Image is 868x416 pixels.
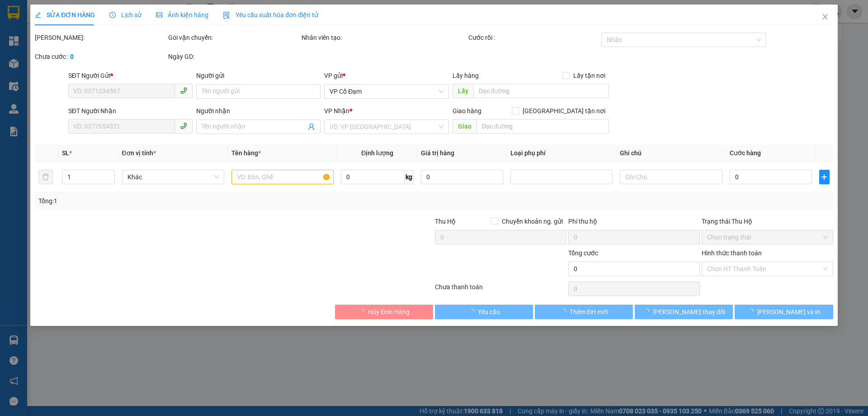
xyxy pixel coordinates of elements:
b: 0 [70,53,74,60]
span: phone [180,122,187,129]
span: Tổng cước [568,249,598,257]
span: loading [358,308,368,315]
span: Khác [127,170,219,184]
div: Tổng: 1 [38,196,335,206]
span: Tên hàng [231,149,261,157]
button: Thêm ĐH mới [535,305,633,319]
span: loading [468,308,478,315]
span: Lịch sử [109,11,142,19]
div: Phí thu hộ [568,216,700,230]
div: Trạng thái Thu Hộ [702,216,833,226]
input: Dọc đường [476,119,609,134]
span: close [821,13,829,20]
input: Ghi Chú [620,170,722,184]
span: [PERSON_NAME] thay đổi [653,307,725,317]
div: Người gửi [196,71,321,81]
span: plus [820,173,829,181]
span: kg [405,170,414,184]
span: Lấy [453,84,473,98]
div: SĐT Người Nhận [68,106,193,116]
th: Ghi chú [617,144,726,162]
button: Hủy Đơn Hàng [335,305,433,319]
input: Dọc đường [473,84,609,98]
span: Thêm ĐH mới [570,307,608,317]
div: VP gửi [325,71,449,81]
span: Lấy hàng [453,72,479,79]
input: VD: Bàn, Ghế [231,170,334,184]
span: Lấy tận nơi [570,71,609,81]
button: plus [819,170,829,184]
span: [PERSON_NAME] và In [757,307,821,317]
span: loading [560,308,570,315]
span: VP Cổ Đạm [330,85,443,98]
span: loading [643,308,653,315]
span: Giá trị hàng [421,149,454,157]
span: clock-circle [109,12,116,18]
span: Hủy Đơn Hàng [368,307,410,317]
span: picture [156,12,162,18]
span: user-add [308,123,316,130]
button: Close [812,5,838,30]
span: Yêu cầu [478,307,500,317]
span: Chuyển khoản ng. gửi [498,216,566,226]
div: Gói vận chuyển: [168,33,300,43]
span: Yêu cầu xuất hóa đơn điện tử [223,11,318,19]
span: loading [747,308,757,315]
div: SĐT Người Gửi [68,71,193,81]
div: Người nhận [196,106,321,116]
span: phone [180,87,187,94]
span: VP Nhận [325,107,350,115]
span: Định lượng [361,149,393,157]
span: Chọn trạng thái [707,230,828,244]
div: Ngày GD: [168,52,300,62]
button: [PERSON_NAME] thay đổi [635,305,733,319]
span: Thu Hộ [435,218,456,225]
button: [PERSON_NAME] và In [735,305,833,319]
label: Hình thức thanh toán [702,249,762,257]
span: [GEOGRAPHIC_DATA] tận nơi [519,106,609,116]
span: Giao [453,119,476,134]
span: Ảnh kiện hàng [156,11,208,19]
div: Chưa cước : [35,52,166,62]
button: Yêu cầu [435,305,533,319]
img: icon [223,12,230,19]
span: Cước hàng [730,149,761,157]
div: Chưa thanh toán [434,282,567,298]
div: Cước rồi : [468,33,600,43]
span: SỬA ĐƠN HÀNG [35,11,95,19]
span: Đơn vị tính [122,149,156,157]
span: Giao hàng [453,107,481,115]
span: SL [62,149,70,157]
div: Nhân viên tạo: [302,33,467,43]
div: [PERSON_NAME]: [35,33,166,43]
span: edit [35,12,41,18]
th: Loại phụ phí [507,144,616,162]
button: delete [38,170,53,184]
